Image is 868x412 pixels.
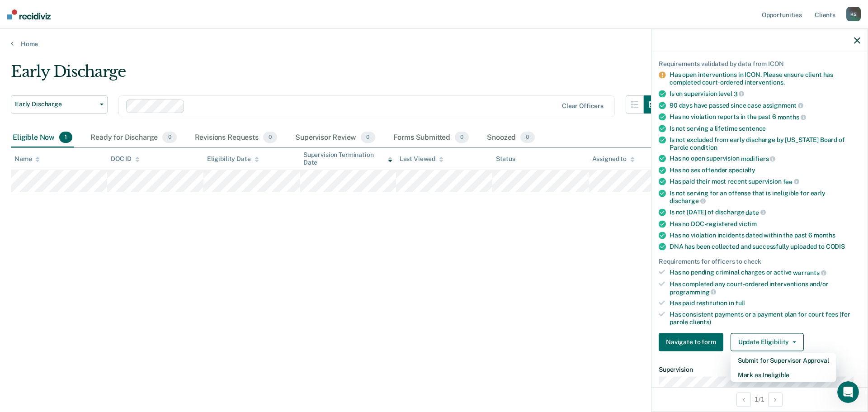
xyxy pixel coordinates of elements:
span: fee [783,178,799,185]
div: Has no DOC-registered [670,220,860,227]
div: Has paid restitution in [670,299,860,307]
span: 0 [162,132,176,143]
div: Has no open supervision [670,155,860,163]
div: Clear officers [562,102,604,110]
button: Navigate to form [659,333,723,351]
div: Has no pending criminal charges or active [670,269,860,277]
span: months [778,113,806,120]
span: CODIS [826,242,845,250]
div: Has open interventions in ICON. Please ensure client has completed court-ordered interventions. [670,71,860,86]
button: Next Opportunity [768,392,783,407]
div: Is not excluded from early discharge by [US_STATE] Board of Parole [670,136,860,151]
div: Is not serving a lifetime [670,124,860,132]
span: 3 [734,90,745,97]
div: Has no violation incidents dated within the past 6 [670,231,860,239]
div: Has paid their most recent supervision [670,177,860,185]
span: sentence [739,124,766,132]
div: Status [496,155,515,163]
span: assignment [763,102,803,109]
div: 90 days have passed since case [670,101,860,109]
button: Mark as Ineligible [731,367,836,382]
span: Early Discharge [15,100,96,108]
div: Supervisor Review [293,128,377,148]
div: Eligible Now [11,128,74,148]
div: Has consistent payments or a payment plan for court fees (for parole [670,311,860,326]
div: 1 / 1 [651,387,868,411]
span: clients) [689,318,711,325]
div: Forms Submitted [392,128,471,148]
div: Has no sex offender [670,166,860,174]
div: Assigned to [592,155,635,163]
span: date [745,208,765,216]
a: Navigate to form link [659,333,727,351]
div: Supervision Termination Date [303,151,392,166]
button: Update Eligibility [731,333,804,351]
div: Has completed any court-ordered interventions and/or [670,280,860,295]
span: 0 [361,132,375,143]
span: condition [690,143,717,151]
span: specialty [729,166,755,173]
div: Revisions Requests [193,128,279,148]
div: K S [846,7,861,21]
div: Name [14,155,40,163]
div: DNA has been collected and successfully uploaded to [670,242,860,250]
div: Has no violation reports in the past 6 [670,113,860,121]
div: Requirements validated by data from ICON [659,60,860,67]
span: full [736,299,745,307]
span: 0 [520,132,534,143]
div: Last Viewed [400,155,443,163]
span: 0 [455,132,469,143]
span: victim [739,220,757,227]
div: Is not [DATE] of discharge [670,208,860,216]
img: Recidiviz [7,9,51,19]
dt: Supervision [659,365,860,373]
div: Is not serving for an offense that is ineligible for early [670,189,860,204]
button: Previous Opportunity [736,392,751,407]
span: 0 [263,132,277,143]
div: Early Discharge [11,62,662,88]
div: Ready for Discharge [89,128,178,148]
span: programming [670,288,716,295]
iframe: Intercom live chat [837,381,859,403]
div: DOC ID [111,155,140,163]
span: warrants [793,269,826,276]
div: Requirements for officers to check [659,257,860,265]
div: Eligibility Date [207,155,259,163]
span: months [814,231,835,238]
div: Snoozed [485,128,536,148]
div: Is on supervision level [670,90,860,98]
span: discharge [670,197,706,204]
a: Home [11,40,857,48]
span: 1 [59,132,72,143]
button: Submit for Supervisor Approval [731,353,836,367]
span: modifiers [741,155,776,162]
